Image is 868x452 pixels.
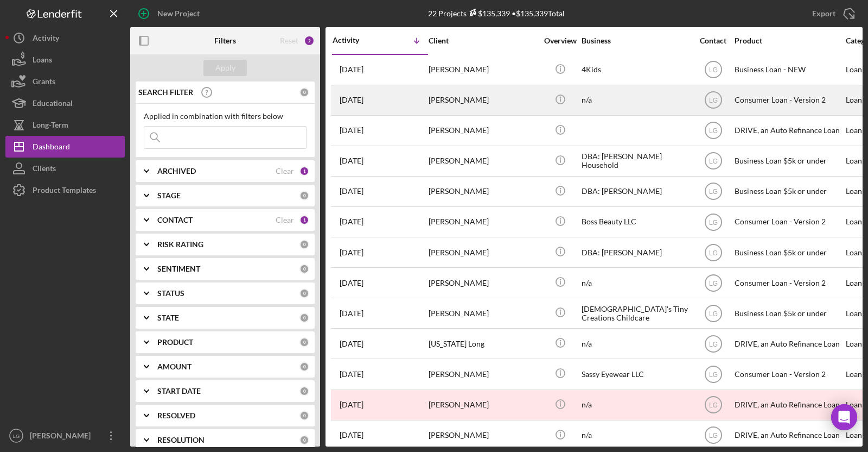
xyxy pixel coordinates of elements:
div: Grants [33,71,55,95]
button: Loans [5,49,125,71]
div: Clear [276,216,294,224]
b: SEARCH FILTER [138,88,193,97]
time: 2025-10-08 21:49 [340,217,363,226]
b: PRODUCT [157,338,193,347]
button: Educational [5,92,125,114]
text: LG [709,158,717,165]
div: n/a [582,329,690,358]
button: Dashboard [5,136,125,158]
button: Export [801,3,863,24]
text: LG [709,340,717,348]
div: n/a [582,268,690,297]
text: LG [709,371,717,379]
b: RESOLVED [157,411,195,420]
div: Reset [280,36,298,45]
div: [PERSON_NAME] [429,238,537,267]
text: LG [709,188,717,196]
div: Long-Term [33,114,68,139]
div: 0 [299,240,309,249]
button: Long-Term [5,114,125,136]
text: LG [709,432,717,440]
div: Consumer Loan - Version 2 [735,360,843,388]
div: n/a [582,421,690,450]
text: LG [709,97,717,104]
div: 4Kids [582,55,690,84]
div: 0 [299,87,309,97]
div: n/a [582,86,690,115]
div: Product [735,36,843,45]
time: 2025-10-07 00:27 [340,309,363,318]
div: [PERSON_NAME] [429,86,537,115]
text: LG [709,310,717,317]
button: New Project [130,3,210,24]
div: Export [812,3,835,24]
b: CONTACT [157,216,193,224]
text: LG [709,279,717,287]
div: 2 [304,35,315,46]
div: 1 [299,166,309,176]
div: Apply [215,60,235,76]
div: [US_STATE] Long [429,329,537,358]
div: [PERSON_NAME] [429,268,537,297]
div: DBA: [PERSON_NAME] [582,238,690,267]
div: 0 [299,411,309,420]
div: DRIVE, an Auto Refinance Loan [735,421,843,450]
div: Business Loan - NEW [735,55,843,84]
div: Client [429,36,537,45]
div: [PERSON_NAME] [429,299,537,328]
div: n/a [582,391,690,419]
div: Clients [33,158,56,182]
text: LG [709,218,717,226]
time: 2025-10-10 17:41 [340,96,363,104]
div: 0 [299,313,309,323]
div: Consumer Loan - Version 2 [735,208,843,236]
div: DRIVE, an Auto Refinance Loan [735,391,843,419]
div: 0 [299,337,309,347]
button: Clients [5,158,125,179]
div: 0 [299,386,309,396]
div: Boss Beauty LLC [582,208,690,236]
text: LG [709,66,717,74]
button: LG[PERSON_NAME] [5,425,125,447]
b: ARCHIVED [157,167,196,175]
div: [PERSON_NAME] [429,208,537,236]
div: Overview [540,36,580,45]
b: STATE [157,313,179,322]
div: 0 [299,264,309,274]
div: DBA: [PERSON_NAME] [582,177,690,206]
button: Activity [5,27,125,49]
time: 2025-10-09 15:27 [340,156,363,165]
b: STATUS [157,289,184,298]
text: LG [709,249,717,256]
div: DBA: [PERSON_NAME] Household [582,147,690,175]
div: Open Intercom Messenger [831,404,857,430]
b: STAGE [157,191,181,200]
time: 2025-10-01 14:57 [340,431,363,440]
div: Applied in combination with filters below [144,112,307,121]
b: AMOUNT [157,362,192,371]
div: [PERSON_NAME] [429,360,537,388]
div: [PERSON_NAME] [27,425,98,449]
time: 2025-10-03 16:14 [340,340,363,348]
div: Loans [33,49,52,73]
div: 0 [299,288,309,298]
button: Product Templates [5,179,125,201]
div: Consumer Loan - Version 2 [735,86,843,115]
div: Educational [33,92,73,117]
div: [PERSON_NAME] [429,421,537,450]
div: Business [582,36,690,45]
time: 2025-10-08 19:33 [340,248,363,257]
time: 2025-10-08 16:43 [340,279,363,287]
b: START DATE [157,387,201,395]
div: Business Loan $5k or under [735,238,843,267]
b: RESOLUTION [157,436,205,444]
div: DRIVE, an Auto Refinance Loan [735,329,843,358]
div: 1 [299,215,309,225]
div: [PERSON_NAME] [429,391,537,419]
div: Activity [33,27,59,52]
div: Contact [693,36,733,45]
